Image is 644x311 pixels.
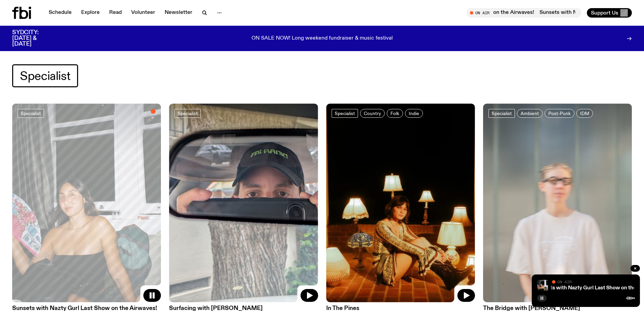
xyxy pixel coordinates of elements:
[517,109,543,118] a: Ambient
[127,8,159,18] a: Volunteer
[467,8,581,18] button: On AirSunsets with Nazty Gurl Last Show on the Airwaves!Sunsets with Nazty Gurl Last Show on the ...
[18,109,44,118] a: Specialist
[174,109,201,118] a: Specialist
[387,109,403,118] a: Folk
[492,111,512,116] span: Specialist
[21,111,41,116] span: Specialist
[20,69,70,83] span: Specialist
[364,111,381,116] span: Country
[580,111,589,116] span: IDM
[409,111,419,116] span: Indie
[545,109,574,118] a: Post-Punk
[12,30,55,47] h3: SYDCITY: [DATE] & [DATE]
[105,8,126,18] a: Read
[591,10,618,16] span: Support Us
[405,109,423,118] a: Indie
[335,111,355,116] span: Specialist
[557,280,572,284] span: On Air
[587,8,632,18] button: Support Us
[252,36,393,42] p: ON SALE NOW! Long weekend fundraiser & music festival
[77,8,104,18] a: Explore
[177,111,198,116] span: Specialist
[576,109,593,118] a: IDM
[521,111,539,116] span: Ambient
[548,111,571,116] span: Post-Punk
[390,111,399,116] span: Folk
[488,109,515,118] a: Specialist
[360,109,385,118] a: Country
[45,8,76,18] a: Schedule
[483,104,632,302] img: Mara stands in front of a frosted glass wall wearing a cream coloured t-shirt and black glasses. ...
[332,109,358,118] a: Specialist
[161,8,196,18] a: Newsletter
